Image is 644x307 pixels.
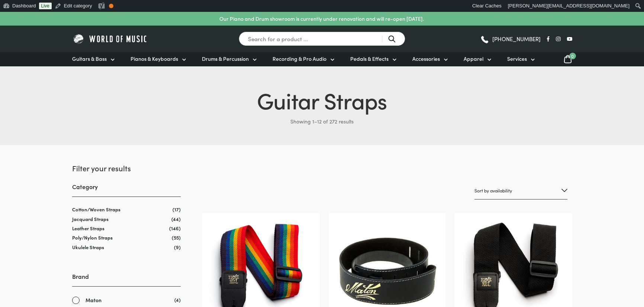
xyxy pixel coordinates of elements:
[72,182,181,197] h3: Category
[171,216,181,222] span: (44)
[202,55,249,63] span: Drums & Percussion
[174,296,181,304] span: (4)
[72,55,107,63] span: Guitars & Bass
[72,296,181,304] a: Maton
[507,55,527,63] span: Services
[464,55,483,63] span: Apparel
[72,225,104,232] a: Leather Straps
[72,84,572,115] h1: Guitar Straps
[72,215,109,222] a: Jacquard Straps
[174,244,181,250] span: (9)
[86,296,102,304] span: Maton
[169,225,181,231] span: (146)
[72,234,113,241] a: Poly/Nylon Straps
[412,55,440,63] span: Accessories
[72,206,120,213] a: Cotton/Woven Straps
[273,55,326,63] span: Recording & Pro Audio
[474,182,567,199] select: Shop order
[109,4,113,8] div: OK
[39,3,52,9] a: Live
[131,55,178,63] span: Pianos & Keyboards
[173,206,181,212] span: (17)
[350,55,389,63] span: Pedals & Effects
[72,115,572,127] p: Showing 1–12 of 272 results
[72,33,148,44] img: World of Music
[72,272,181,287] h3: Brand
[492,36,541,42] span: [PHONE_NUMBER]
[569,53,576,59] span: 0
[536,225,644,307] iframe: Chat with our support team
[72,163,181,173] h2: Filter your results
[72,244,104,251] a: Ukulele Straps
[239,32,405,46] input: Search for a product ...
[480,33,541,44] a: [PHONE_NUMBER]
[172,234,181,241] span: (55)
[219,15,424,23] p: Our Piano and Drum showroom is currently under renovation and will re-open [DATE].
